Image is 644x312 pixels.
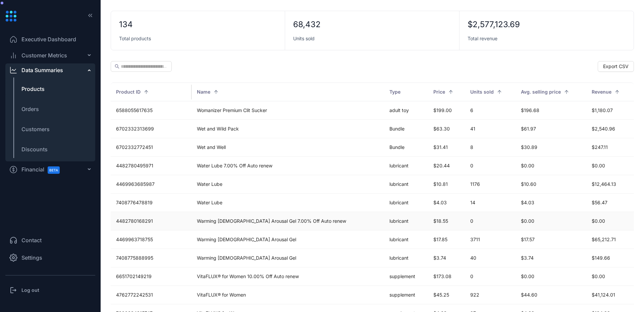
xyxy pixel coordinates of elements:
td: lubricant [384,212,428,230]
td: Water Lube [192,194,384,212]
td: $199.00 [428,101,465,120]
td: VitaFLUX® for Women 10.00% Off Auto renew [192,267,384,286]
td: Bundle [384,138,428,157]
td: Womanizer Premium Clit Sucker [192,101,384,120]
td: $10.60 [516,175,586,194]
td: $10.81 [428,175,465,194]
th: Units sold [465,83,516,101]
div: 68,432 [293,19,321,30]
td: $0.00 [586,212,634,230]
th: Type [384,83,428,101]
span: Discounts [21,145,48,153]
td: Warming [DEMOGRAPHIC_DATA] Arousal Gel 7.00% Off Auto renew [192,212,384,230]
td: $18.55 [428,212,465,230]
td: 4482780495971 [111,157,192,175]
td: 8 [465,138,516,157]
td: 4469963718755 [111,230,192,249]
td: $63.30 [428,120,465,138]
td: 41 [465,120,516,138]
td: $31.41 [428,138,465,157]
td: 4482780168291 [111,212,192,230]
td: $247.11 [586,138,634,157]
td: $1,180.07 [586,101,634,120]
td: $3.74 [428,249,465,267]
td: $17.57 [516,230,586,249]
td: VitaFLUX® for Women [192,286,384,304]
td: $12,464.13 [586,175,634,194]
td: 6588055617635 [111,101,192,120]
span: BETA [48,166,60,174]
span: Units sold [470,88,494,96]
th: Revenue [586,83,634,101]
div: $2,577,123.69 [468,19,520,30]
td: $61.97 [516,120,586,138]
th: Name [192,83,384,101]
td: $173.08 [428,267,465,286]
td: $0.00 [586,157,634,175]
td: $30.89 [516,138,586,157]
td: Bundle [384,120,428,138]
span: Total products [119,35,151,42]
span: Contact [21,236,42,244]
th: Price [428,83,465,101]
td: $56.47 [586,194,634,212]
td: Wet and Well [192,138,384,157]
td: $149.66 [586,249,634,267]
td: Wet and Wild Pack [192,120,384,138]
td: lubricant [384,157,428,175]
td: $0.00 [586,267,634,286]
td: Warming [DEMOGRAPHIC_DATA] Arousal Gel [192,230,384,249]
td: $3.74 [516,249,586,267]
td: $196.68 [516,101,586,120]
td: $2,540.96 [586,120,634,138]
td: 7408775888995 [111,249,192,267]
td: Water Lube 7.00% Off Auto renew [192,157,384,175]
td: 1176 [465,175,516,194]
td: $44.60 [516,286,586,304]
td: 922 [465,286,516,304]
td: 6651702149219 [111,267,192,286]
td: $0.00 [516,157,586,175]
td: adult toy [384,101,428,120]
div: 134 [119,19,133,30]
span: Export CSV [603,63,629,70]
td: 3711 [465,230,516,249]
td: lubricant [384,194,428,212]
td: 6702332313699 [111,120,192,138]
div: Data Summaries [21,66,63,74]
h3: Log out [21,287,39,294]
td: Water Lube [192,175,384,194]
td: 4762772242531 [111,286,192,304]
span: Settings [21,254,42,262]
td: 0 [465,212,516,230]
td: $17.85 [428,230,465,249]
td: 6 [465,101,516,120]
span: Customers [21,125,50,133]
span: Customer Metrics [21,51,67,59]
span: Name [197,88,210,96]
td: $65,212.71 [586,230,634,249]
td: $20.44 [428,157,465,175]
span: Revenue [592,88,611,96]
td: supplement [384,267,428,286]
td: 4469963685987 [111,175,192,194]
td: 14 [465,194,516,212]
span: search [115,64,119,69]
td: 7408776478819 [111,194,192,212]
td: $4.03 [428,194,465,212]
td: lubricant [384,175,428,194]
span: Executive Dashboard [21,35,76,43]
td: Warming [DEMOGRAPHIC_DATA] Arousal Gel [192,249,384,267]
td: 6702332772451 [111,138,192,157]
td: $0.00 [516,212,586,230]
td: $41,124.01 [586,286,634,304]
button: Export CSV [598,61,634,72]
span: Price [433,88,445,96]
span: Avg. selling price [521,88,561,96]
span: Product ID [116,88,141,96]
td: $0.00 [516,267,586,286]
span: Financial [21,162,66,177]
td: 40 [465,249,516,267]
td: lubricant [384,230,428,249]
span: Units sold [293,35,315,42]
